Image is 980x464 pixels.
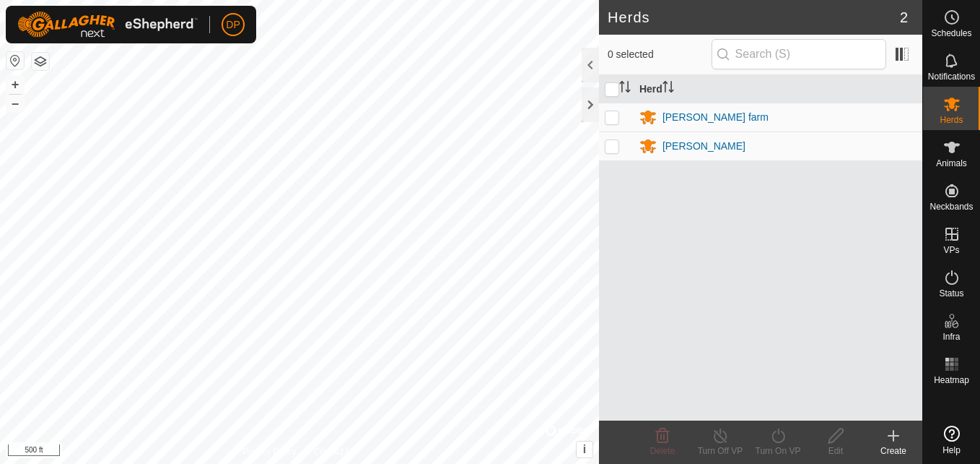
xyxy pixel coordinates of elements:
[934,376,969,384] span: Heatmap
[6,95,24,112] button: –
[226,17,240,33] span: DP
[931,29,971,38] span: Schedules
[583,443,586,455] span: i
[712,39,886,69] input: Search (S)
[6,76,24,93] button: +
[662,139,745,154] div: [PERSON_NAME]
[942,332,960,341] span: Infra
[939,289,963,298] span: Status
[928,72,975,81] span: Notifications
[242,445,297,458] a: Privacy Policy
[314,445,356,458] a: Contact Us
[900,7,908,28] span: 2
[943,246,959,254] span: VPs
[650,446,675,456] span: Delete
[807,444,865,457] div: Edit
[691,444,749,457] div: Turn Off VP
[749,444,807,457] div: Turn On VP
[634,75,922,103] th: Herd
[865,444,922,457] div: Create
[6,52,24,69] button: Reset Map
[32,53,49,70] button: Map Layers
[936,159,967,168] span: Animals
[17,12,198,38] img: Gallagher Logo
[577,442,592,457] button: i
[662,110,769,125] div: [PERSON_NAME] farm
[929,202,973,211] span: Neckbands
[662,83,674,95] p-sorticon: Activate to sort
[608,9,900,26] h2: Herds
[608,47,712,62] span: 0 selected
[942,446,961,455] span: Help
[940,116,963,124] span: Herds
[619,83,631,95] p-sorticon: Activate to sort
[923,420,980,460] a: Help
